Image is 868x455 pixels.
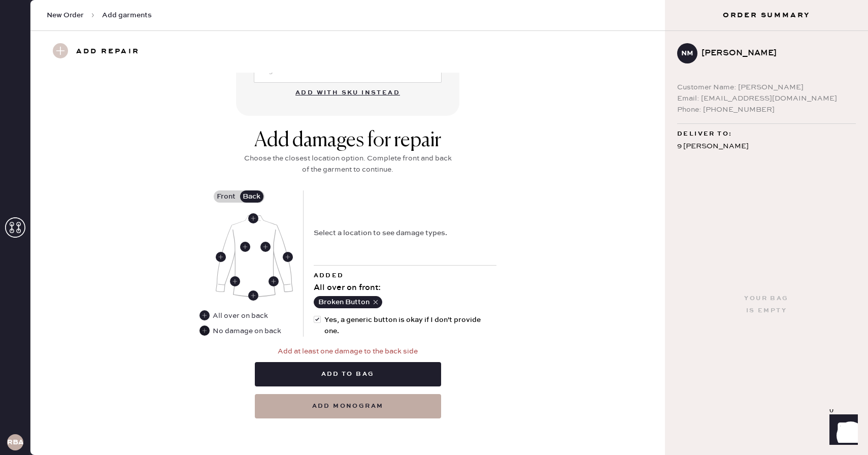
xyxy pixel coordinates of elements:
button: Add with SKU instead [289,83,406,103]
div: Customer Name: [PERSON_NAME] [677,82,856,93]
div: No damage on back [213,326,281,337]
div: Phone: [PHONE_NUMBER] [677,104,856,115]
button: Broken Button [314,296,382,308]
span: Deliver to: [677,128,732,140]
span: New Order [47,10,84,20]
div: Back Center Hem [248,290,258,301]
button: Add to bag [255,362,441,386]
div: Back Right Sleeve [283,252,293,262]
div: Back Left Seam [230,276,240,286]
button: add monogram [255,394,441,418]
h3: NM [681,50,693,57]
iframe: Front Chat [820,409,863,453]
div: [PERSON_NAME] [702,47,848,59]
h3: RBA [7,439,23,446]
label: Front [214,190,239,203]
h3: Order Summary [665,10,868,20]
div: Select a location to see damage types. [314,227,447,239]
div: Back Right Body [260,242,271,252]
label: Back [239,190,264,203]
img: Garment image [216,215,293,298]
div: Add at least one damage to the back side [278,346,418,357]
div: All over on back [213,310,268,321]
span: Add garments [102,10,152,20]
div: 9 [PERSON_NAME] APT 26 [GEOGRAPHIC_DATA] , MA 02138 [677,140,856,179]
div: All over on back [199,310,281,321]
div: Email: [EMAIL_ADDRESS][DOMAIN_NAME] [677,93,856,104]
div: Back Left Sleeve [216,252,226,262]
div: No damage on back [199,326,293,337]
span: Yes, a generic button is okay if I don't provide one. [324,314,496,337]
div: All over on front : [314,282,496,294]
div: Back Right Seam [269,276,279,286]
div: Added [314,270,496,282]
div: Your bag is empty [744,292,788,317]
h3: Add repair [76,43,140,60]
div: Choose the closest location option. Complete front and back of the garment to continue. [241,153,454,175]
div: Back Center Neckline [248,213,258,223]
div: Add damages for repair [241,128,454,153]
div: Back Left Body [240,242,250,252]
